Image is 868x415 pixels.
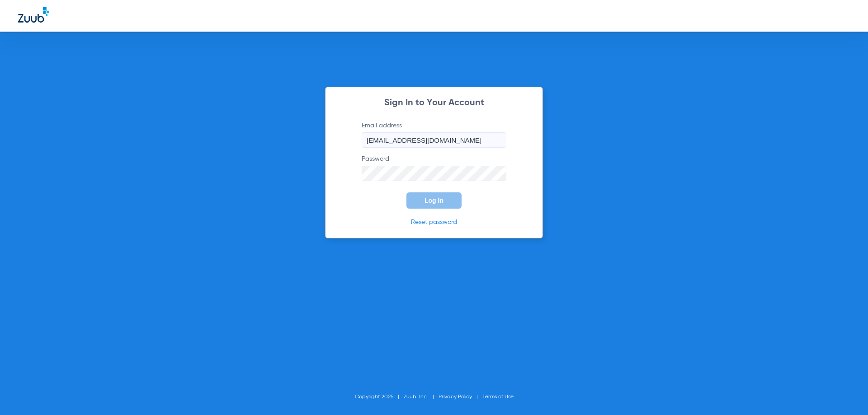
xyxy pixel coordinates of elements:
[406,192,462,209] button: Log In
[411,219,457,225] a: Reset password
[18,7,49,23] img: Zuub Logo
[348,98,520,107] h2: Sign In to Your Account
[355,392,404,401] li: Copyright 2025
[362,121,506,148] label: Email address
[482,394,514,400] a: Terms of Use
[425,197,443,204] span: Log In
[362,154,506,181] label: Password
[439,394,472,400] a: Privacy Policy
[362,166,506,181] input: Password
[362,132,506,148] input: Email address
[404,392,439,401] li: Zuub, Inc.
